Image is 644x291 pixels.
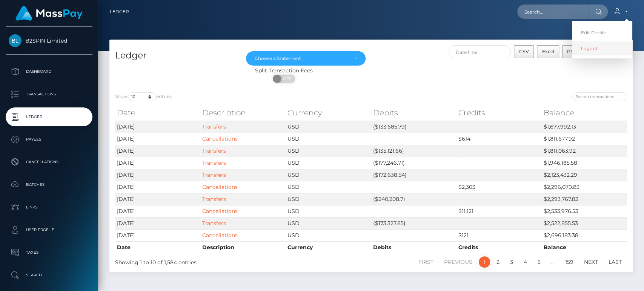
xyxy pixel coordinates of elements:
td: $1,811,677.92 [542,133,627,145]
span: B2SPIN Limited [6,37,92,44]
p: Dashboard [9,66,89,77]
p: Transactions [9,89,89,100]
th: Date [115,241,200,253]
p: Search [9,270,89,281]
td: ($173,327.85) [371,217,456,229]
td: ($135,121.66) [371,145,456,157]
a: Taxes [6,243,92,262]
p: Batches [9,179,89,190]
td: [DATE] [115,121,200,133]
td: [DATE] [115,157,200,169]
td: $2,293,767.83 [542,193,627,205]
a: User Profile [6,221,92,239]
td: [DATE] [115,205,200,217]
select: Showentries [128,92,156,101]
img: MassPay Logo [15,6,83,21]
a: Transfers [202,172,226,178]
div: Showing 1 to 10 of 1,584 entries [115,256,322,266]
p: Ledger [9,111,89,123]
div: Choose a Statement [255,55,348,61]
td: USD [286,205,371,217]
a: 159 [561,256,578,268]
label: Show entries [115,92,172,101]
button: Choose a Statement [246,51,366,66]
a: Links [6,198,92,217]
a: Ledger [110,4,129,20]
td: USD [286,181,371,193]
a: Cancellations [202,184,238,190]
input: Search transactions [572,92,627,101]
td: USD [286,229,371,241]
a: Transfers [202,147,226,154]
a: Payees [6,130,92,149]
p: User Profile [9,224,89,236]
a: Search [6,266,92,285]
a: Cancellations [6,153,92,172]
td: $1,811,063.92 [542,145,627,157]
th: Credits [456,241,542,253]
td: $2,296,070.83 [542,181,627,193]
td: [DATE] [115,169,200,181]
th: Debits [371,105,456,120]
button: PDF [562,45,583,58]
td: USD [286,145,371,157]
td: [DATE] [115,229,200,241]
td: $2,522,855.53 [542,217,627,229]
p: Payees [9,134,89,145]
td: [DATE] [115,145,200,157]
a: Last [604,256,626,268]
span: OFF [277,75,296,83]
button: Excel [537,45,559,58]
a: Cancellations [202,135,238,142]
a: Next [580,256,602,268]
a: 3 [506,256,517,268]
th: Balance [542,241,627,253]
a: Dashboard [6,62,92,81]
span: Excel [542,49,554,54]
button: CSV [514,45,534,58]
td: ($177,246.71) [371,157,456,169]
td: [DATE] [115,193,200,205]
a: Batches [6,175,92,194]
img: B2SPIN Limited [9,34,22,47]
a: Cancellations [202,208,238,214]
th: Description [200,241,286,253]
td: $121 [456,229,542,241]
span: CSV [519,49,529,54]
th: Debits [371,241,456,253]
td: ($133,685.79) [371,121,456,133]
th: Balance [542,105,627,120]
a: Edit Profile [572,26,632,40]
th: Date [115,105,200,120]
td: $2,303 [456,181,542,193]
p: Taxes [9,247,89,258]
a: 2 [492,256,504,268]
th: Currency [286,105,371,120]
p: Links [9,202,89,213]
h4: Ledger [115,49,235,62]
td: [DATE] [115,217,200,229]
td: $2,696,183.38 [542,229,627,241]
th: Credits [456,105,542,120]
td: ($240,208.7) [371,193,456,205]
a: Cancellations [202,232,238,239]
input: Search... [517,5,588,19]
th: Description [200,105,286,120]
td: ($172,638.54) [371,169,456,181]
span: PDF [567,49,577,54]
p: Cancellations [9,156,89,168]
td: USD [286,121,371,133]
a: Logout [572,41,632,55]
td: [DATE] [115,133,200,145]
a: 1 [479,256,490,268]
a: Transactions [6,85,92,104]
td: [DATE] [115,181,200,193]
td: $11,121 [456,205,542,217]
td: USD [286,193,371,205]
a: Transfers [202,159,226,166]
a: Transfers [202,196,226,202]
a: Transfers [202,123,226,130]
td: $2,123,432.29 [542,169,627,181]
a: Ledger [6,107,92,126]
a: Transfers [202,220,226,227]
